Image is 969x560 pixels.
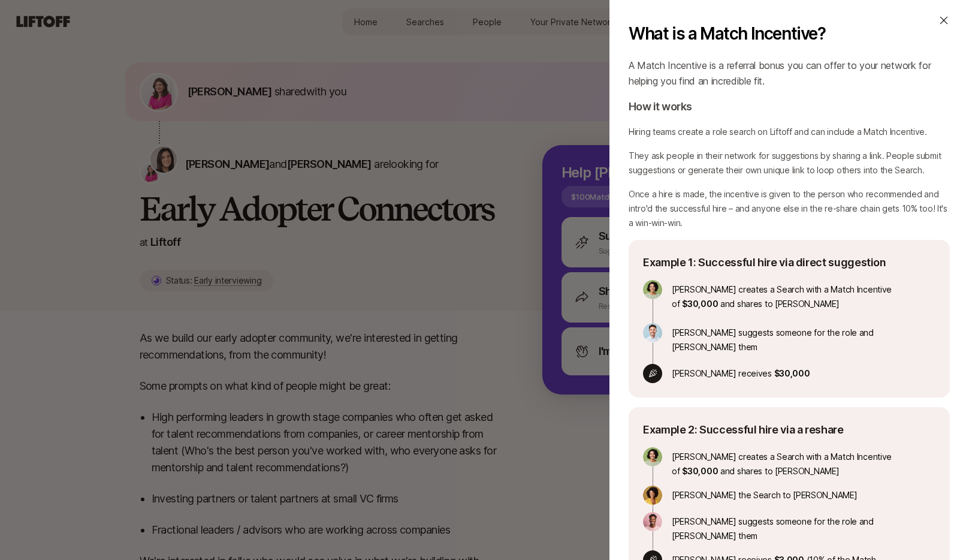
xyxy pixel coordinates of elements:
[643,512,662,531] img: avatar
[774,368,810,378] span: $30,000
[643,447,662,466] img: avatar
[643,280,662,299] img: avatar
[643,421,902,438] p: Example 2: Successful hire via a reshare
[672,512,902,543] p: [PERSON_NAME] suggests someone for the role and [PERSON_NAME] them
[672,364,902,383] p: [PERSON_NAME] receives
[672,323,902,354] p: [PERSON_NAME] suggests someone for the role and [PERSON_NAME] them
[682,299,718,309] span: $30,000
[629,125,950,139] p: Hiring teams create a role search on Liftoff and can include a Match Incentive.
[629,58,950,89] p: A Match Incentive is a referral bonus you can offer to your network for helping you find an incre...
[629,14,909,53] p: What is a Match Incentive?
[629,149,950,177] p: They ask people in their network for suggestions by sharing a link. People submit suggestions or ...
[672,447,902,478] p: [PERSON_NAME] creates a Search with a Match Incentive of and shares to [PERSON_NAME]
[629,98,950,115] p: How it works
[672,280,902,311] p: [PERSON_NAME] creates a Search with a Match Incentive of and shares to [PERSON_NAME]
[629,187,950,230] p: Once a hire is made, the incentive is given to the person who recommended and intro'd the success...
[672,486,902,505] p: [PERSON_NAME] the Search to [PERSON_NAME]
[643,323,662,342] img: avatar
[682,466,718,476] span: $30,000
[643,486,662,505] img: avatar
[643,254,902,270] p: Example 1: Successful hire via direct suggestion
